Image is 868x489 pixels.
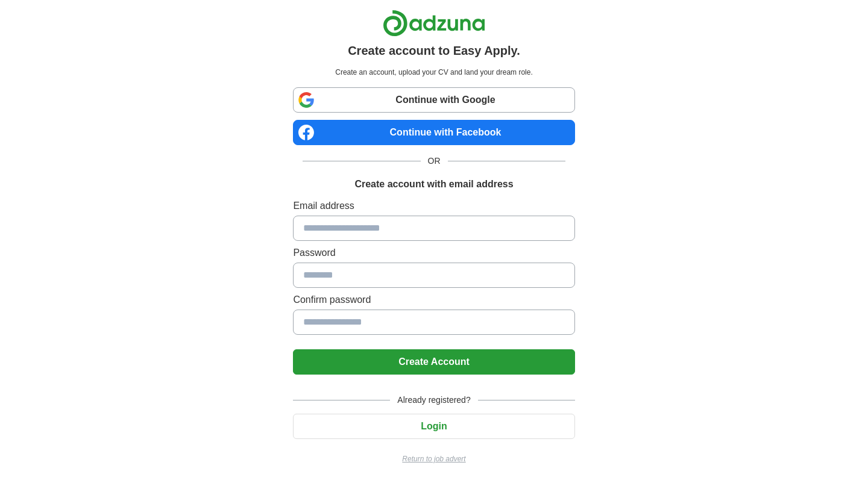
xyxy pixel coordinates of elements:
button: Create Account [293,349,574,375]
span: Already registered? [390,394,477,406]
span: OR [421,155,448,167]
button: Login [293,414,574,439]
label: Email address [293,199,574,213]
a: Continue with Google [293,87,574,113]
h1: Create account to Easy Apply. [348,42,520,60]
a: Return to job advert [293,453,574,464]
a: Login [293,421,574,431]
img: Adzuna logo [383,10,485,37]
label: Confirm password [293,293,574,307]
p: Create an account, upload your CV and land your dream role. [295,67,572,78]
h1: Create account with email address [354,177,513,192]
a: Continue with Facebook [293,120,574,145]
label: Password [293,246,574,260]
